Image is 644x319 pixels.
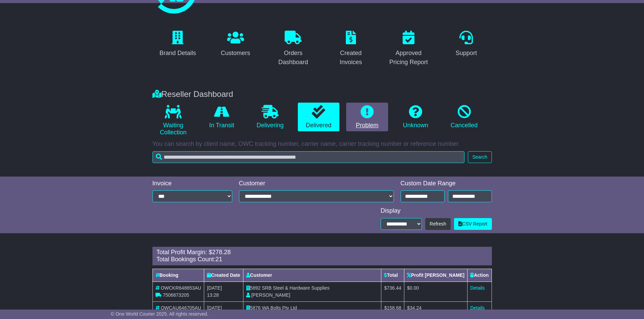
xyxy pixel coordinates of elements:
[381,282,404,301] td: $
[456,49,477,58] div: Support
[346,103,388,132] a: Problem
[467,269,492,282] th: Action
[272,49,314,67] div: Orders Dashboard
[395,103,436,132] a: Unknown
[425,218,451,230] button: Refresh
[149,89,495,99] div: Reseller Dashboard
[268,28,319,69] a: Orders Dashboard
[262,305,297,311] span: WA Bolts Pty Ltd
[250,305,261,311] span: 5876
[216,28,255,60] a: Customers
[250,285,261,291] span: 5892
[470,305,485,311] a: Details
[161,305,201,311] span: OWCAU646705AU
[111,311,209,317] span: © One World Courier 2025. All rights reserved.
[443,103,485,132] a: Cancelled
[239,180,394,187] div: Customer
[204,269,243,282] th: Created Date
[298,103,339,132] a: Delivered
[152,180,232,187] div: Invoice
[387,305,401,311] span: 158.68
[404,282,468,301] td: $
[404,269,468,282] th: Profit [PERSON_NAME]
[383,28,434,69] a: Approved Pricing Report
[454,218,492,230] a: CSV Report
[326,28,377,69] a: Created Invoices
[152,269,204,282] th: Booking
[157,256,488,263] div: Total Bookings Count:
[251,292,290,298] span: [PERSON_NAME]
[157,249,488,256] div: Total Profit Margin: $
[262,285,330,291] span: SRB Steel & Hardware Supplies
[249,103,291,132] a: Delivering
[152,140,492,148] p: You can search by client name, OWC tracking number, carrier name, carrier tracking number or refe...
[161,285,201,291] span: OWCKR648653AU
[330,49,372,67] div: Created Invoices
[410,285,419,291] span: 0.00
[381,269,404,282] th: Total
[152,103,194,139] a: Waiting Collection
[207,285,222,291] span: [DATE]
[207,292,219,298] span: 13:28
[381,207,492,215] div: Display
[201,103,242,132] a: In Transit
[243,269,381,282] th: Customer
[155,28,200,60] a: Brand Details
[163,292,189,298] span: 7506873205
[160,49,196,58] div: Brand Details
[212,249,231,256] span: 278.28
[387,49,430,67] div: Approved Pricing Report
[207,305,222,311] span: [DATE]
[410,305,422,311] span: 34.24
[216,256,222,263] span: 21
[387,285,401,291] span: 736.44
[468,151,492,163] button: Search
[221,49,250,58] div: Customers
[401,180,492,187] div: Custom Date Range
[451,28,481,60] a: Support
[470,285,485,291] a: Details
